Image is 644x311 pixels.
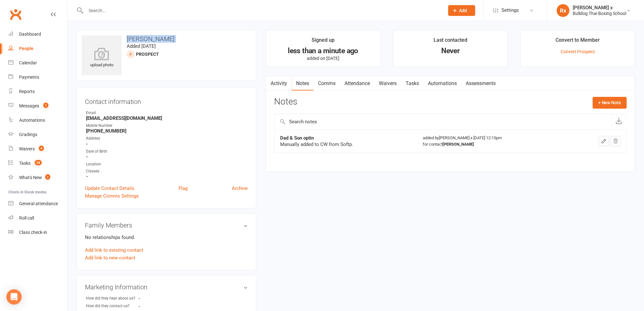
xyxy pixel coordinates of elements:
[85,96,248,105] h3: Contact information
[448,5,475,16] button: Add
[266,76,292,91] a: Activity
[86,295,138,301] div: How did they hear about us?
[561,49,595,54] a: Convert Prospect
[314,76,340,91] a: Comms
[86,115,248,121] strong: [EMAIL_ADDRESS][DOMAIN_NAME]
[86,141,248,147] strong: -
[19,75,39,80] div: Payments
[280,141,411,148] div: Manually added to CW from Softp.
[19,215,34,221] div: Roll call
[19,89,35,94] div: Reports
[280,135,314,141] strong: Dad & Son optin
[19,132,37,137] div: Gradings
[35,160,42,165] span: 28
[8,127,67,142] a: Gradings
[274,97,297,108] h3: Notes
[8,156,67,170] a: Tasks 28
[8,113,67,127] a: Automations
[423,141,564,148] div: for contact
[8,211,67,225] a: Roll call
[179,184,188,192] a: Flag
[85,284,248,291] h3: Marketing Information
[19,118,45,123] div: Automations
[19,146,35,151] div: Waivers
[85,234,248,241] p: No relationships found.
[340,76,374,91] a: Attendance
[19,175,42,180] div: What's New
[374,76,401,91] a: Waivers
[138,296,175,301] strong: -
[8,56,67,70] a: Calendar
[593,97,627,108] button: + New Note
[127,43,156,49] time: Added [DATE]
[19,32,41,37] div: Dashboard
[19,201,58,206] div: General attendance
[312,36,335,47] div: Signed up
[136,52,159,57] snap: prospect
[39,146,44,151] span: 4
[86,128,248,134] strong: [PHONE_NUMBER]
[557,4,570,17] div: Rx
[8,170,67,185] a: What's New1
[461,76,500,91] a: Assessments
[8,41,67,56] a: People
[19,230,47,235] div: Class check-in
[85,222,248,229] h3: Family Members
[501,3,519,18] span: Settings
[8,6,24,22] a: Clubworx
[292,76,314,91] a: Notes
[8,70,67,84] a: Payments
[19,60,37,65] div: Calendar
[82,47,122,69] div: upload photo
[573,5,626,11] div: [PERSON_NAME] x
[8,225,67,240] a: Class kiosk mode
[138,304,175,309] strong: -
[86,161,248,167] div: Location
[85,254,135,262] a: Add link to new contact
[86,148,248,155] div: Date of Birth
[6,289,22,305] div: Open Intercom Messenger
[8,84,67,99] a: Reports
[85,246,143,254] a: Add link to existing contact
[86,303,138,309] div: How did they contact us?
[8,99,67,113] a: Messages 1
[19,103,39,108] div: Messages
[434,36,467,47] div: Last contacted
[232,184,248,192] a: Archive
[556,36,600,47] div: Convert to Member
[423,135,564,148] div: added by [PERSON_NAME] x [DATE] 12:15pm
[86,168,248,174] div: Classes
[8,142,67,156] a: Waivers 4
[86,123,248,129] div: Mobile Number
[442,142,474,147] strong: [PERSON_NAME]
[272,47,374,54] div: less than a minute ago
[423,76,461,91] a: Automations
[401,76,423,91] a: Tasks
[43,103,48,108] span: 1
[8,27,67,41] a: Dashboard
[45,174,50,180] span: 1
[85,192,139,200] a: Manage Comms Settings
[19,161,31,166] div: Tasks
[84,6,440,15] input: Search...
[573,11,626,16] div: Bulldog Thai Boxing School
[86,135,248,141] div: Address
[8,197,67,211] a: General attendance kiosk mode
[82,35,251,42] h3: [PERSON_NAME]
[274,114,612,129] input: Search notes
[19,46,33,51] div: People
[86,174,248,179] strong: -
[85,184,134,192] a: Update Contact Details
[86,154,248,160] strong: -
[272,56,374,61] p: added on [DATE]
[459,8,467,13] span: Add
[86,110,248,116] div: Email
[399,47,502,54] div: Never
